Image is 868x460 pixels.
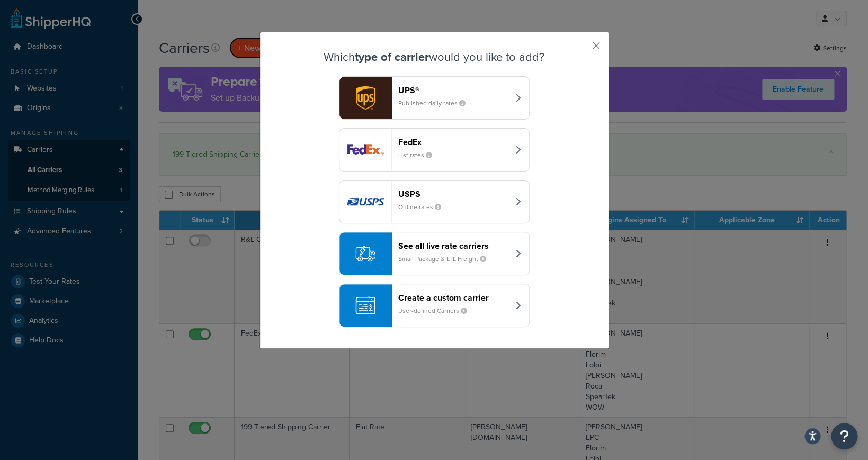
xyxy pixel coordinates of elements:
[355,295,375,315] img: icon-carrier-custom-c93b8a24.svg
[339,180,530,223] button: usps logoUSPSOnline rates
[339,232,530,275] button: See all live rate carriersSmall Package & LTL Freight
[398,254,495,264] small: Small Package & LTL Freight
[339,76,530,120] button: ups logoUPS®Published daily rates
[398,241,509,251] header: See all live rate carriers
[339,284,530,327] button: Create a custom carrierUser-defined Carriers
[355,48,429,66] strong: type of carrier
[339,129,391,171] img: fedEx logo
[398,306,476,315] small: User-defined Carriers
[398,189,509,199] header: USPS
[339,128,530,172] button: fedEx logoFedExList rates
[339,77,391,119] img: ups logo
[355,243,375,264] img: icon-carrier-liverate-becf4550.svg
[398,137,509,147] header: FedEx
[831,423,857,449] button: Open Resource Center
[287,51,582,64] h3: Which would you like to add?
[398,98,474,108] small: Published daily rates
[398,202,450,212] small: Online rates
[398,150,441,160] small: List rates
[339,181,391,223] img: usps logo
[398,85,509,95] header: UPS®
[398,293,509,303] header: Create a custom carrier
